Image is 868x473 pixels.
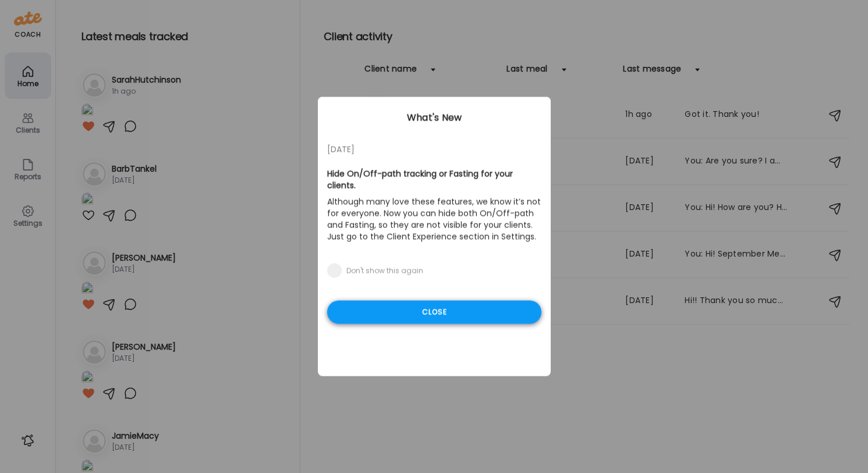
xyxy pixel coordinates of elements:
div: Close [327,301,541,324]
div: What's New [318,111,551,125]
b: Hide On/Off-path tracking or Fasting for your clients. [327,168,513,191]
p: Although many love these features, we know it’s not for everyone. Now you can hide both On/Off-pa... [327,194,541,245]
div: [DATE] [327,143,541,157]
div: Don't show this again [346,266,423,276]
